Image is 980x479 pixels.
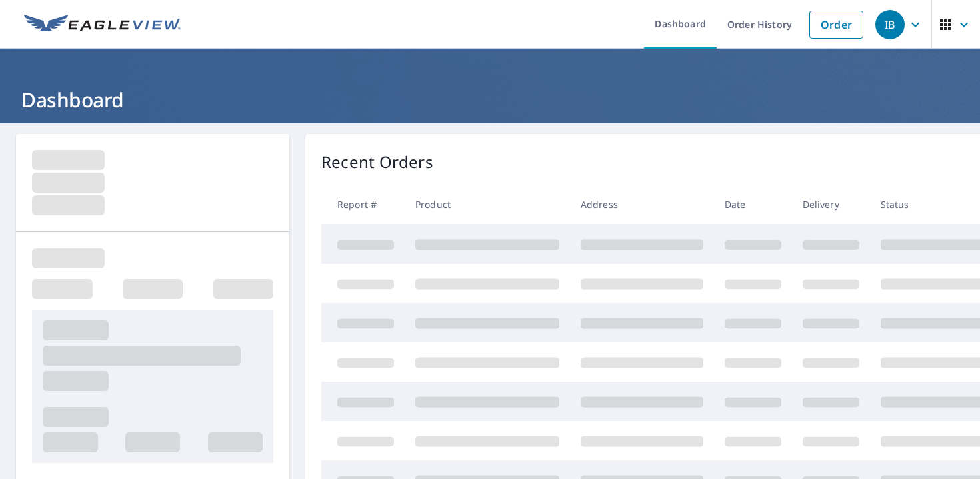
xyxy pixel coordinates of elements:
[570,185,714,224] th: Address
[714,185,792,224] th: Date
[875,10,905,39] div: IB
[792,185,870,224] th: Delivery
[321,185,405,224] th: Report #
[405,185,570,224] th: Product
[809,11,863,39] a: Order
[321,150,433,174] p: Recent Orders
[24,15,181,35] img: EV Logo
[16,86,964,113] h1: Dashboard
